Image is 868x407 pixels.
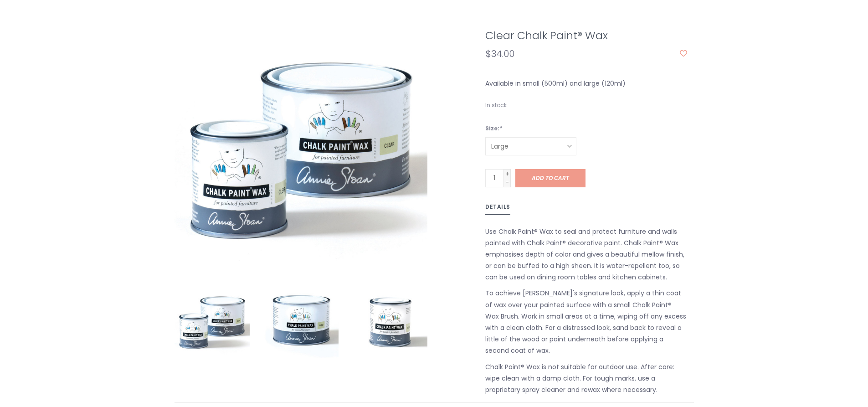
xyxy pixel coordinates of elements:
[485,30,687,41] h1: Clear Chalk Paint® Wax
[485,361,687,396] p: Chalk Paint® Wax is not suitable for outdoor use. After care: wipe clean with a damp cloth. For t...
[485,101,507,109] span: In stock
[263,283,339,358] img: Annie Sloan® Clear Chalk Paint® Wax
[532,174,569,182] span: Add to cart
[175,283,250,358] img: Annie Sloan® Clear Chalk Paint® Wax
[485,124,687,134] label: Size:
[485,47,514,60] span: $34.00
[485,288,687,356] p: To achieve [PERSON_NAME]'s signature look, apply a thin coat of wax over your painted surface wit...
[485,226,687,283] p: Use Chalk Paint® Wax to seal and protect furniture and walls painted with Chalk Paint® decorative...
[515,169,586,187] a: Add to cart
[478,78,694,89] div: Available in small (500ml) and large (120ml)
[503,178,511,186] a: -
[503,170,511,178] a: +
[485,202,510,215] a: Details
[352,283,427,358] img: Annie Sloan® Clear Chalk Paint® Wax
[680,49,687,58] a: Add to wishlist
